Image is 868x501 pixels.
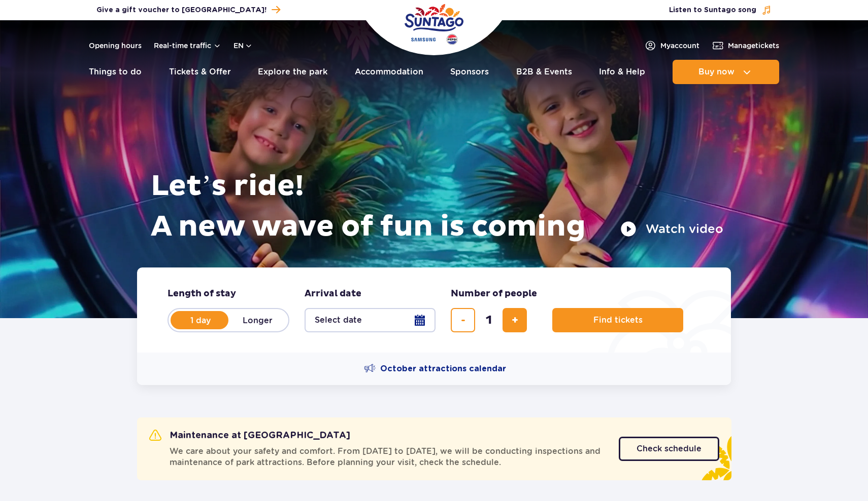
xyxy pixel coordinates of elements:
span: Check schedule [637,445,702,453]
button: Listen to Suntago song [669,5,772,15]
span: Listen to Suntago song [669,5,756,15]
span: October attractions calendar [380,363,506,374]
button: Real-time traffic [154,42,221,50]
span: Manage tickets [728,41,779,51]
a: Myaccount [644,40,699,52]
a: Give a gift voucher to [GEOGRAPHIC_DATA]! [96,3,280,17]
a: Accommodation [355,60,423,84]
span: Find tickets [593,316,643,325]
span: Length of stay [168,288,236,300]
span: We care about your safety and comfort. From [DATE] to [DATE], we will be conducting inspections a... [170,446,607,468]
a: Tickets & Offer [169,60,231,84]
button: remove ticket [451,308,475,332]
a: B2B & Events [516,60,572,84]
a: Explore the park [258,60,327,84]
button: Watch video [620,221,723,237]
a: Sponsors [450,60,489,84]
label: 1 day [172,310,229,331]
button: Select date [305,308,436,332]
a: Opening hours [89,41,142,51]
span: My account [660,41,699,51]
a: October attractions calendar [364,363,506,375]
a: Managetickets [712,40,779,52]
label: Longer [228,310,286,331]
span: Buy now [698,67,735,76]
span: Number of people [451,288,537,300]
input: number of tickets [477,308,501,332]
span: Arrival date [305,288,361,300]
span: Give a gift voucher to [GEOGRAPHIC_DATA]! [96,5,266,15]
button: add ticket [503,308,527,332]
button: Find tickets [552,308,683,332]
button: Buy now [673,60,779,84]
a: Check schedule [619,437,719,461]
h2: Maintenance at [GEOGRAPHIC_DATA] [149,430,350,442]
button: en [233,41,253,51]
a: Things to do [89,60,142,84]
a: Info & Help [599,60,645,84]
form: Planning your visit to Park of Poland [137,267,731,353]
h1: Let’s ride! A new wave of fun is coming [151,166,723,247]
